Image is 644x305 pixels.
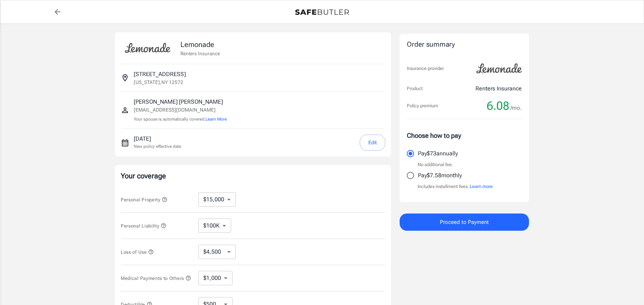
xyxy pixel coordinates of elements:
[121,223,166,229] span: Personal Liability
[487,99,509,113] span: 6.08
[418,149,458,158] p: Pay $73 annually
[121,195,167,204] button: Personal Property
[121,171,385,181] p: Your coverage
[134,143,181,150] p: New policy effective date
[121,276,191,281] span: Medical Payments to Others
[121,139,129,147] svg: New policy start date
[407,85,423,92] p: Product
[510,103,522,113] span: /mo.
[134,79,183,86] p: [US_STATE] , NY 12572
[407,65,444,72] p: Insurance provider
[121,274,191,282] button: Medical Payments to Others
[418,161,453,168] p: No additional fee.
[134,116,227,123] p: Your spouse is automatically covered.
[470,183,493,190] button: Learn more
[295,9,349,15] img: Back to quotes
[121,248,154,256] button: Loss of Use
[407,39,522,50] div: Order summary
[475,84,522,93] p: Renters Insurance
[440,217,489,227] span: Proceed to Payment
[121,249,154,255] span: Loss of Use
[407,131,522,140] p: Choose how to pay
[134,98,227,106] p: [PERSON_NAME] [PERSON_NAME]
[134,70,186,79] p: [STREET_ADDRESS]
[418,171,462,180] p: Pay $7.58 monthly
[180,39,220,50] p: Lemonade
[180,50,220,57] p: Renters Insurance
[418,183,493,190] p: Includes installment fees.
[50,5,65,19] a: back to quotes
[134,135,181,143] p: [DATE]
[121,74,129,82] svg: Insured address
[121,197,167,202] span: Personal Property
[121,106,129,114] svg: Insured person
[134,106,227,114] p: [EMAIL_ADDRESS][DOMAIN_NAME]
[472,58,526,79] img: Lemonade
[121,38,175,58] img: Lemonade
[400,213,529,231] button: Proceed to Payment
[206,116,227,122] button: Learn More
[407,102,438,109] p: Policy premium
[121,221,166,230] button: Personal Liability
[360,135,385,151] button: Edit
